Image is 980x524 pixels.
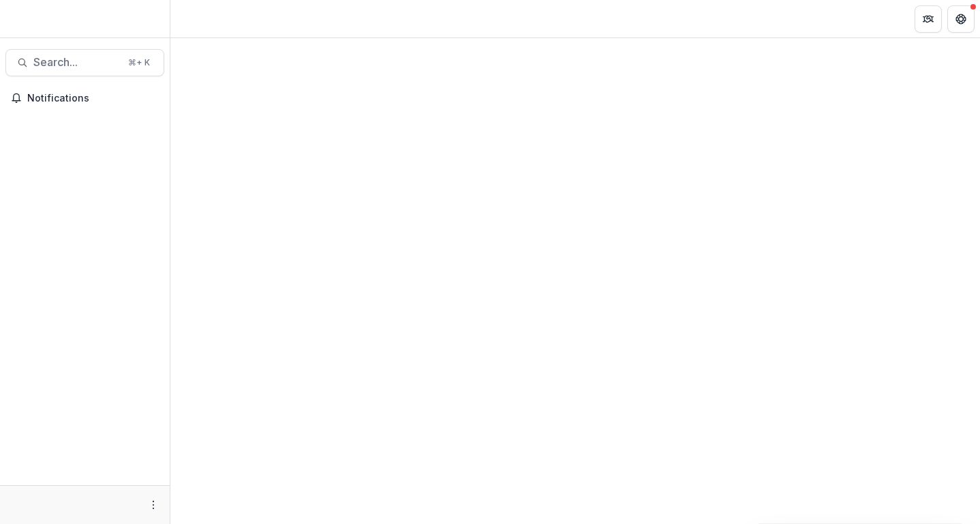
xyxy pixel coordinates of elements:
button: Partners [915,5,942,33]
button: More [145,497,162,513]
button: Notifications [5,87,164,109]
span: Search... [33,56,120,69]
button: Search... [5,49,164,76]
nav: breadcrumb [176,9,234,29]
span: Notifications [27,93,159,104]
div: ⌘ + K [125,55,153,70]
button: Get Help [947,5,975,33]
